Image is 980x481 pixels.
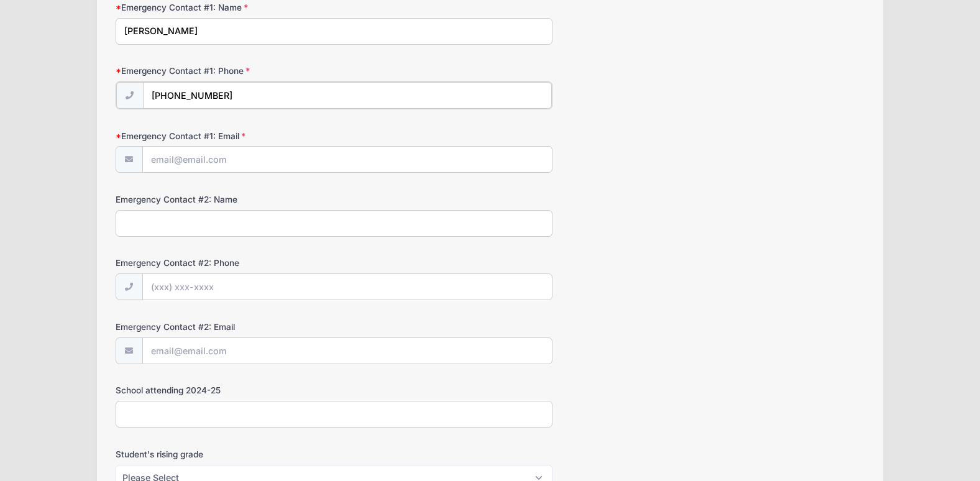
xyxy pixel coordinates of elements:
label: Emergency Contact #2: Email [116,321,365,333]
label: Emergency Contact #1: Phone [116,65,365,77]
label: Student's rising grade [116,448,365,460]
label: Emergency Contact #1: Name [116,1,365,14]
label: Emergency Contact #2: Phone [116,257,365,269]
input: email@email.com [142,337,552,364]
label: School attending 2024-25 [116,384,365,396]
input: (xxx) xxx-xxxx [142,273,552,300]
label: Emergency Contact #2: Name [116,193,365,206]
input: email@email.com [142,146,552,173]
label: Emergency Contact #1: Email [116,130,365,142]
input: (xxx) xxx-xxxx [143,82,552,109]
